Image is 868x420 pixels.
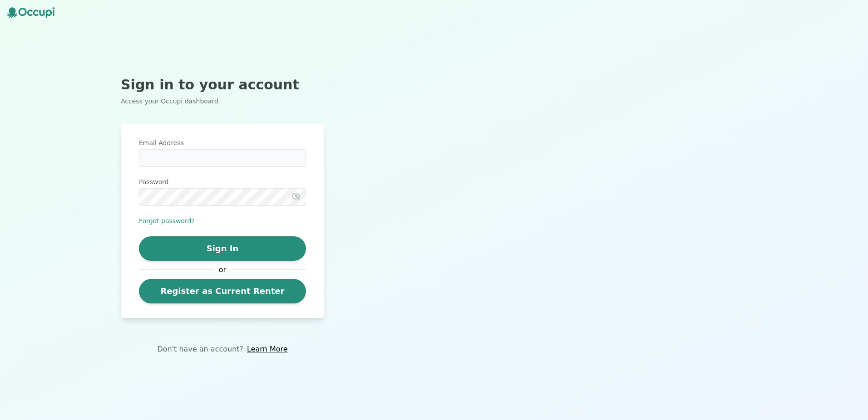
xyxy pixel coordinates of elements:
a: Learn More [247,344,287,355]
p: Access your Occupi dashboard [121,97,324,106]
a: Register as Current Renter [139,279,306,303]
label: Email Address [139,138,306,147]
span: or [214,264,231,275]
button: Forgot password? [139,216,195,225]
p: Don't have an account? [157,344,243,355]
label: Password [139,177,306,186]
h2: Sign in to your account [121,77,324,93]
button: Sign In [139,236,306,261]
